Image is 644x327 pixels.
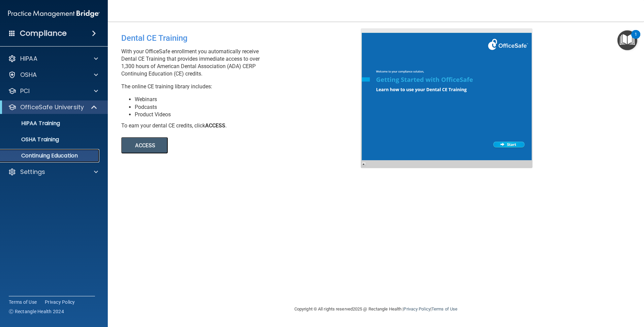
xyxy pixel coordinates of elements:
p: Continuing Education [4,152,96,159]
a: PCI [8,87,98,95]
p: OSHA Training [4,136,59,143]
button: Open Resource Center, 1 new notification [617,30,637,50]
p: Settings [20,168,45,176]
a: OSHA [8,71,98,79]
h4: Compliance [20,29,67,38]
span: Ⓒ Rectangle Health 2024 [9,308,64,315]
a: Settings [8,168,98,176]
li: Podcasts [135,103,366,111]
a: Terms of Use [431,306,457,311]
div: To earn your dental CE credits, click . [121,122,366,129]
li: Product Videos [135,111,366,118]
p: With your OfficeSafe enrollment you automatically receive Dental CE Training that provides immedi... [121,48,366,78]
p: OSHA [20,71,37,79]
a: Terms of Use [9,299,37,305]
a: ACCESS [121,143,305,148]
p: The online CE training library includes: [121,83,366,90]
a: Privacy Policy [404,306,430,311]
div: 1 [635,34,637,43]
img: PMB logo [8,7,100,21]
div: Dental CE Training [121,28,366,48]
b: ACCESS [205,122,225,129]
a: HIPAA [8,55,98,63]
p: HIPAA [20,55,37,63]
a: Privacy Policy [45,299,75,305]
a: OfficeSafe University [8,103,98,111]
button: ACCESS [121,137,168,153]
p: PCI [20,87,30,95]
li: Webinars [135,96,366,103]
p: HIPAA Training [4,120,60,127]
p: OfficeSafe University [20,103,84,111]
div: Copyright © All rights reserved 2025 @ Rectangle Health | | [253,298,499,320]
